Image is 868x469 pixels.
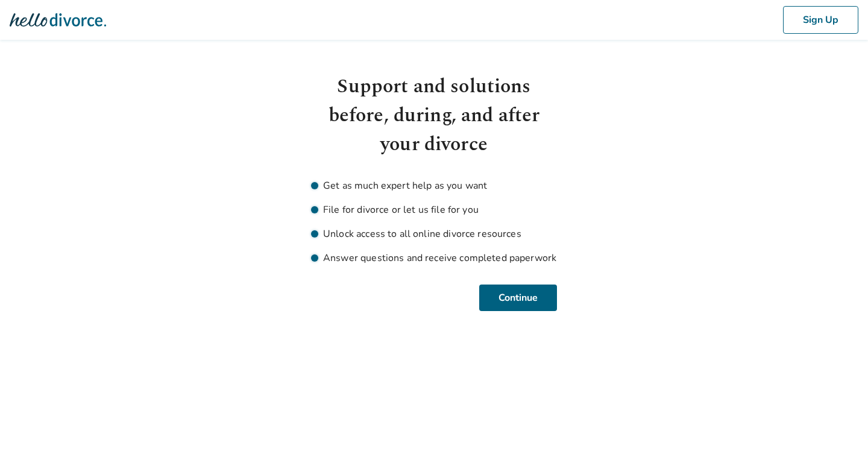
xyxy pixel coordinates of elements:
li: Unlock access to all online divorce resources [311,227,557,241]
button: Continue [479,285,557,311]
li: Answer questions and receive completed paperwork [311,251,557,265]
button: Sign Up [783,6,858,34]
li: Get as much expert help as you want [311,178,557,193]
h1: Support and solutions before, during, and after your divorce [311,72,557,159]
img: Hello Divorce Logo [10,8,106,32]
li: File for divorce or let us file for you [311,203,557,217]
